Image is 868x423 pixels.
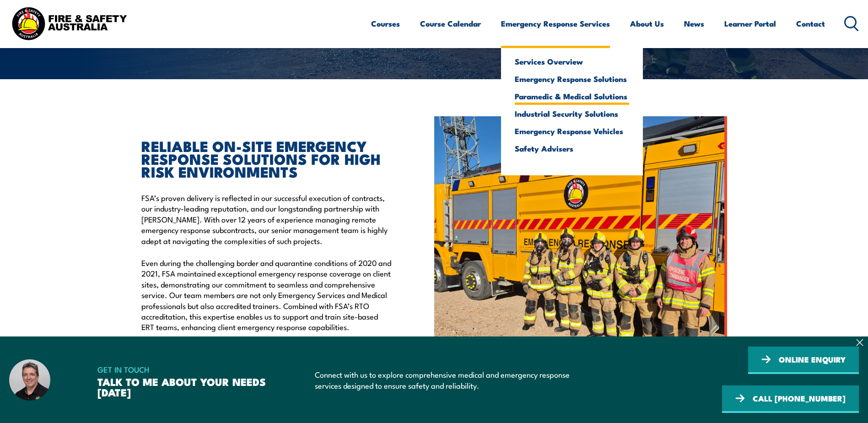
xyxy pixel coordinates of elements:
img: Dave – Fire and Safety Australia [9,359,50,401]
a: About Us [630,11,664,36]
a: CALL [PHONE_NUMBER] [722,385,859,413]
a: Services Overview [515,57,629,65]
p: FSA’s proven delivery is reflected in our successful execution of contracts, our industry-leading... [141,192,392,246]
a: Safety Advisers [515,144,629,152]
a: Emergency Response Services [501,11,610,36]
a: Learner Portal [724,11,776,36]
img: ERT TEAM [434,116,727,355]
a: Contact [796,11,825,36]
h2: RELIABLE ON-SITE EMERGENCY RESPONSE SOLUTIONS FOR HIGH RISK ENVIRONMENTS [141,139,392,178]
a: Emergency Response Solutions [515,75,629,83]
a: Emergency Response Vehicles [515,127,629,135]
a: Course Calendar [420,11,481,36]
a: Courses [371,11,400,36]
a: News [684,11,704,36]
p: Connect with us to explore comprehensive medical and emergency response services designed to ensu... [315,369,579,390]
a: Industrial Security Solutions [515,109,629,118]
p: Even during the challenging border and quarantine conditions of 2020 and 2021, FSA maintained exc... [141,257,392,332]
a: Paramedic & Medical Solutions [515,92,629,100]
a: ONLINE ENQUIRY [748,347,859,374]
h3: TALK TO ME ABOUT YOUR NEEDS [DATE] [97,376,277,397]
span: GET IN TOUCH [97,363,277,376]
